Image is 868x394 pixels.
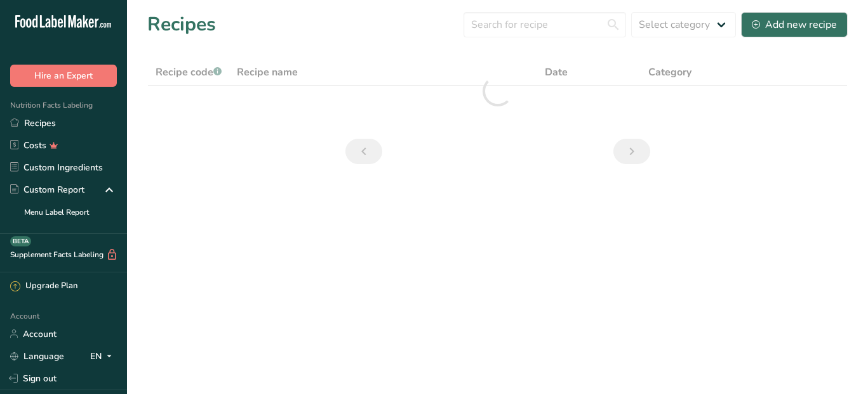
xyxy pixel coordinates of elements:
div: BETA [10,236,31,246]
button: Add new recipe [741,12,848,37]
a: Language [10,345,64,367]
h1: Recipes [147,10,216,39]
div: Upgrade Plan [10,280,77,293]
a: Next page [613,139,650,164]
div: Custom Report [10,183,84,196]
div: Add new recipe [752,17,837,32]
button: Hire an Expert [10,65,117,87]
div: EN [90,348,117,364]
input: Search for recipe [464,12,626,37]
a: Previous page [345,139,382,164]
